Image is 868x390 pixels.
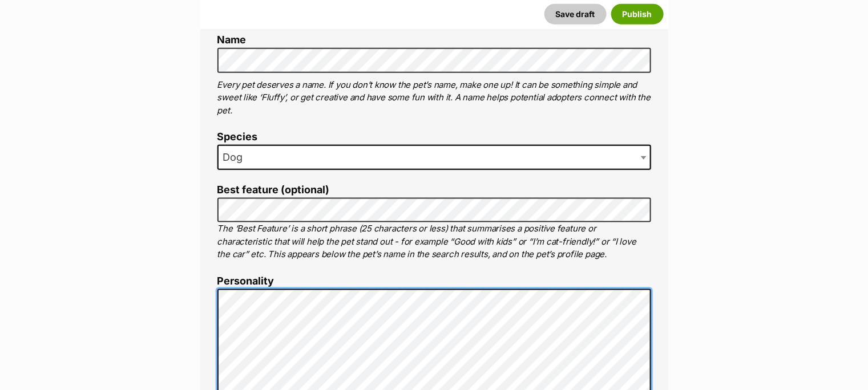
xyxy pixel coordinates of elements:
label: Personality [217,275,651,287]
p: Every pet deserves a name. If you don’t know the pet’s name, make one up! It can be something sim... [217,79,651,117]
label: Species [217,131,651,143]
p: The ‘Best Feature’ is a short phrase (25 characters or less) that summarises a positive feature o... [217,222,651,261]
span: Dog [219,149,255,165]
button: Publish [611,4,664,25]
label: Name [217,34,651,46]
span: Dog [217,145,651,170]
label: Best feature (optional) [217,184,651,196]
button: Save draft [544,4,607,25]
